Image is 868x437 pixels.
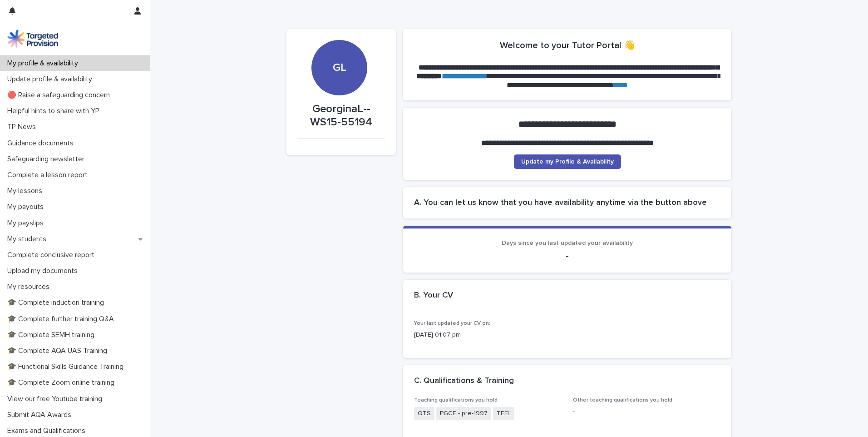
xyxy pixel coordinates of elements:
p: Exams and Qualifications [4,427,93,435]
p: My lessons [4,187,49,195]
p: Guidance documents [4,139,81,148]
p: 🎓 Functional Skills Guidance Training [4,363,131,371]
h2: Welcome to your Tutor Portal 👋 [500,40,635,51]
p: My profile & availability [4,59,85,68]
span: QTS [414,407,434,420]
img: M5nRWzHhSzIhMunXDL62 [7,30,58,48]
span: Teaching qualifications you hold [414,397,498,403]
span: Days since you last updated your availability [502,240,633,246]
p: Safeguarding newsletter [4,155,92,164]
p: My resources [4,283,57,291]
p: View our free Youtube training [4,395,109,403]
p: - [414,251,720,262]
p: TP News [4,123,43,131]
span: PGCE - pre-1997 [436,407,491,420]
p: My payouts [4,203,51,211]
p: Complete a lesson report [4,171,95,179]
p: Submit AQA Awards [4,411,79,419]
p: My students [4,235,54,243]
span: TEFL [493,407,514,420]
p: 🔴 Raise a safeguarding concern [4,91,117,99]
p: - [573,407,721,417]
p: 🎓 Complete further training Q&A [4,315,121,323]
h2: B. Your CV [414,291,453,301]
span: Your last updated your CV on: [414,321,490,326]
p: Helpful hints to share with YP [4,107,107,115]
p: GeorginaL--WS15-55194 [297,103,385,129]
h2: A. You can let us know that you have availability anytime via the button above [414,198,720,208]
span: Update my Profile & Availability [521,159,614,165]
p: 🎓 Complete Zoom online training [4,378,122,387]
p: Upload my documents [4,267,85,275]
a: Update my Profile & Availability [514,154,621,169]
h2: C. Qualifications & Training [414,376,514,386]
p: Complete conclusive report [4,251,102,259]
p: My payslips [4,219,51,228]
p: Update profile & availability [4,75,99,84]
p: 🎓 Complete AQA UAS Training [4,347,114,355]
p: 🎓 Complete SEMH training [4,331,102,339]
p: 🎓 Complete induction training [4,298,111,307]
div: GL [311,6,367,74]
p: [DATE] 01:07 pm [414,330,720,340]
span: Other teaching qualifications you hold [573,397,672,403]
